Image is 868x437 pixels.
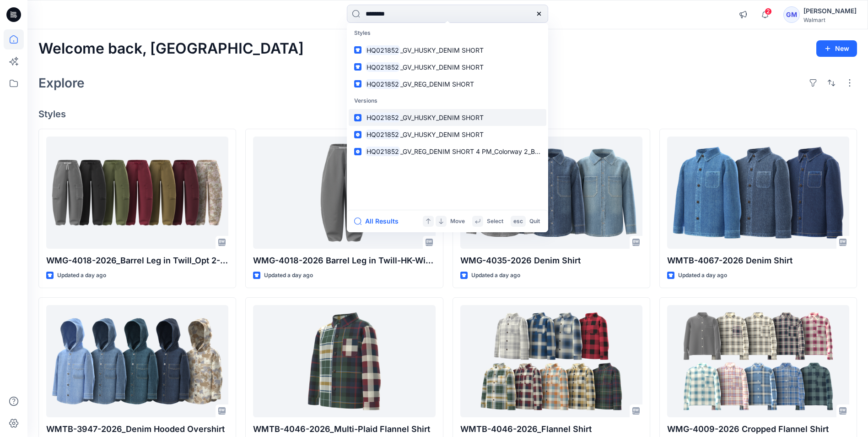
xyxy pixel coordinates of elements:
h2: Explore [38,76,85,90]
a: WMTB-4046-2026_Multi-Plaid Flannel Shirt [253,305,435,417]
span: 2 [765,8,772,15]
div: [PERSON_NAME] [803,5,857,16]
a: HQ021852_GV_HUSKY_DENIM SHORT [349,42,546,59]
p: Updated a day ago [264,271,313,280]
p: Updated a day ago [678,271,727,280]
a: WMG-4018-2026_Barrel Leg in Twill_Opt 2-HK Version-Styling [46,137,228,249]
p: Styles [349,25,546,42]
p: Quit [529,217,540,226]
div: GM [783,6,800,23]
p: WMTB-4067-2026 Denim Shirt [667,254,849,267]
a: HQ021852_GV_HUSKY_DENIM SHORT [349,109,546,126]
span: _GV_HUSKY_DENIM SHORT [400,46,484,54]
p: Move [450,217,465,226]
mark: HQ021852 [365,79,400,89]
mark: HQ021852 [365,45,400,55]
p: esc [513,217,523,226]
a: WMTB-4067-2026 Denim Shirt [667,137,849,249]
button: New [816,40,857,57]
p: WMTB-4046-2026_Flannel Shirt [460,423,642,436]
div: Walmart [803,16,857,23]
span: _GV_HUSKY_DENIM SHORT [400,63,484,71]
mark: HQ021852 [365,62,400,72]
p: WMG-4035-2026 Denim Shirt [460,254,642,267]
a: HQ021852_GV_REG_DENIM SHORT [349,76,546,93]
a: HQ021852_GV_HUSKY_DENIM SHORT [349,126,546,143]
p: WMG-4018-2026 Barrel Leg in Twill-HK-With SS [253,254,435,267]
span: _GV_HUSKY_DENIM SHORT [400,114,484,121]
p: Updated a day ago [471,271,520,280]
a: WMG-4009-2026 Cropped Flannel Shirt [667,305,849,417]
p: WMG-4009-2026 Cropped Flannel Shirt [667,423,849,436]
a: WMTB-3947-2026_Denim Hooded Overshirt [46,305,228,417]
h2: Welcome back, [GEOGRAPHIC_DATA] [38,40,304,57]
p: Versions [349,93,546,109]
mark: HQ021852 [365,129,400,140]
a: HQ021852_GV_HUSKY_DENIM SHORT [349,59,546,76]
a: HQ021852_GV_REG_DENIM SHORT 4 PM_Colorway 2_Back [349,143,546,160]
h4: Styles [38,109,857,120]
p: WMTB-3947-2026_Denim Hooded Overshirt [46,423,228,436]
a: WMG-4018-2026 Barrel Leg in Twill-HK-With SS [253,137,435,249]
button: All Results [354,216,404,227]
p: WMG-4018-2026_Barrel Leg in Twill_Opt 2-HK Version-Styling [46,254,228,267]
mark: HQ021852 [365,146,400,157]
a: WMG-4035-2026 Denim Shirt [460,137,642,249]
span: _GV_REG_DENIM SHORT [400,80,474,88]
p: WMTB-4046-2026_Multi-Plaid Flannel Shirt [253,423,435,436]
span: _GV_REG_DENIM SHORT 4 PM_Colorway 2_Back [400,147,546,155]
a: WMTB-4046-2026_Flannel Shirt [460,305,642,417]
p: Updated a day ago [57,271,106,280]
span: _GV_HUSKY_DENIM SHORT [400,131,484,138]
mark: HQ021852 [365,112,400,123]
p: Select [487,217,503,226]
